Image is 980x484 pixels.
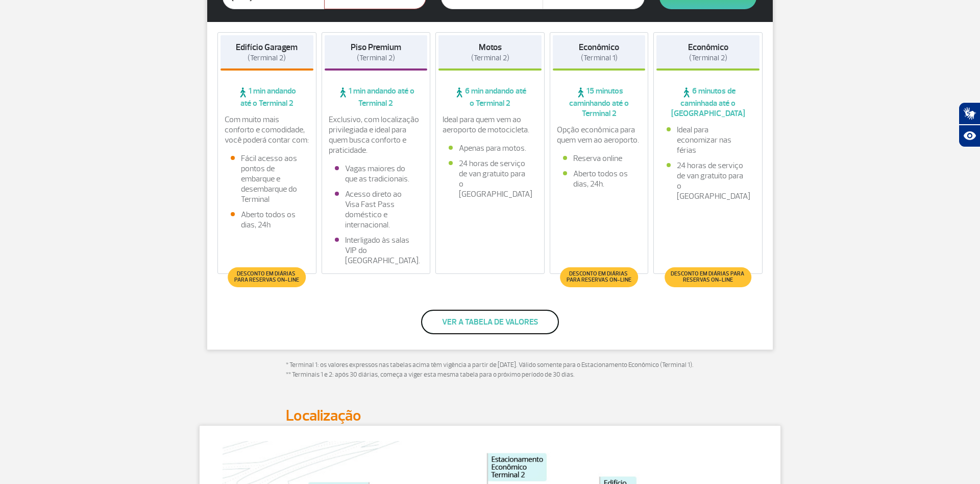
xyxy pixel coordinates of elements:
span: 6 min andando até o Terminal 2 [438,86,542,108]
li: Reserva online [563,153,635,164]
li: Apenas para motos. [449,143,531,153]
li: Fácil acesso aos pontos de embarque e desembarque do Terminal [231,153,303,204]
span: 1 min andando até o Terminal 2 [220,86,313,108]
p: Opção econômica para quem vem ao aeroporto. [557,125,642,145]
span: (Terminal 2) [248,53,286,63]
li: Interligado às salas VIP do [GEOGRAPHIC_DATA]. [335,235,418,266]
span: Desconto em diárias para reservas on-line [233,271,301,283]
strong: Piso Premium [351,42,401,53]
strong: Econômico [688,42,728,53]
li: 24 horas de serviço de van gratuito para o [GEOGRAPHIC_DATA] [449,158,531,199]
p: Com muito mais conforto e comodidade, você poderá contar com: [225,114,309,145]
button: Ver a tabela de valores [421,310,559,334]
p: Ideal para quem vem ao aeroporto de motocicleta. [443,114,537,135]
span: Desconto em diárias para reservas on-line [670,271,746,283]
strong: Motos [479,42,502,53]
span: 1 min andando até o Terminal 2 [325,86,428,108]
span: 15 minutos caminhando até o Terminal 2 [553,86,646,119]
div: Plugin de acessibilidade da Hand Talk. [959,102,980,147]
button: Abrir recursos assistivos. [959,125,980,147]
span: Desconto em diárias para reservas on-line [565,271,633,283]
li: Aberto todos os dias, 24h. [563,169,635,189]
span: (Terminal 2) [471,53,509,63]
li: Acesso direto ao Visa Fast Pass doméstico e internacional. [335,189,418,230]
li: Vagas maiores do que as tradicionais. [335,164,418,184]
strong: Econômico [579,42,619,53]
span: 6 minutos de caminhada até o [GEOGRAPHIC_DATA] [656,86,759,119]
li: Ideal para economizar nas férias [667,125,749,155]
p: Exclusivo, com localização privilegiada e ideal para quem busca conforto e praticidade. [329,114,424,155]
li: 24 horas de serviço de van gratuito para o [GEOGRAPHIC_DATA] [667,160,749,201]
li: Aberto todos os dias, 24h [231,210,303,230]
span: (Terminal 1) [581,53,618,63]
h2: Localização [286,406,694,425]
p: * Terminal 1: os valores expressos nas tabelas acima têm vigência a partir de [DATE]. Válido some... [286,360,694,380]
span: (Terminal 2) [689,53,727,63]
button: Abrir tradutor de língua de sinais. [959,102,980,125]
span: (Terminal 2) [357,53,395,63]
strong: Edifício Garagem [236,42,298,53]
